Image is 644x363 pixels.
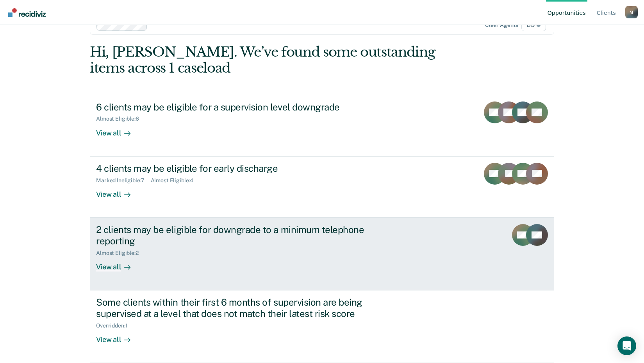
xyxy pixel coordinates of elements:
img: Recidiviz [8,8,46,17]
div: View all [96,183,140,199]
div: Open Intercom Messenger [617,336,636,355]
a: 4 clients may be eligible for early dischargeMarked Ineligible:7Almost Eligible:4View all [90,157,554,218]
div: View all [96,329,140,344]
div: Overridden : 1 [96,322,134,329]
div: 6 clients may be eligible for a supervision level downgrade [96,101,370,113]
a: 6 clients may be eligible for a supervision level downgradeAlmost Eligible:6View all [90,95,554,157]
div: Marked Ineligible : 7 [96,177,150,184]
div: M [625,6,638,18]
div: View all [96,122,140,137]
div: View all [96,256,140,271]
div: Hi, [PERSON_NAME]. We’ve found some outstanding items across 1 caseload [90,44,461,76]
div: 4 clients may be eligible for early discharge [96,163,370,174]
div: 2 clients may be eligible for downgrade to a minimum telephone reporting [96,224,370,247]
div: Almost Eligible : 2 [96,250,145,256]
a: 2 clients may be eligible for downgrade to a minimum telephone reportingAlmost Eligible:2View all [90,218,554,290]
span: D3 [521,19,546,31]
a: Some clients within their first 6 months of supervision are being supervised at a level that does... [90,290,554,363]
div: Some clients within their first 6 months of supervision are being supervised at a level that does... [96,297,370,319]
button: Profile dropdown button [625,6,638,18]
div: Almost Eligible : 6 [96,116,145,122]
div: Almost Eligible : 4 [151,177,200,184]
